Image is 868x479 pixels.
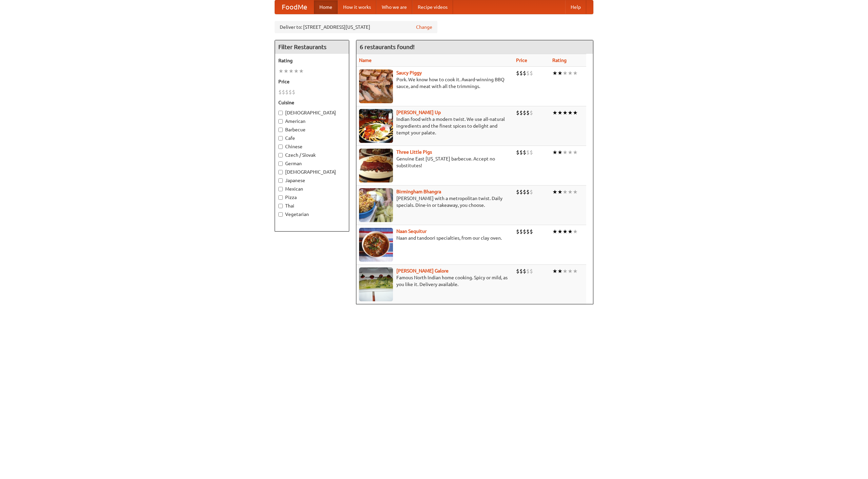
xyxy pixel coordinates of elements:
[338,0,376,14] a: How it works
[359,76,511,90] p: Pork. We know how to cook it. Award-winning BBQ sauce, and meat with all the trimmings.
[519,188,523,196] li: $
[573,109,578,116] li: ★
[278,170,283,174] input: [DEMOGRAPHIC_DATA]
[563,69,568,77] li: ★
[278,186,346,192] label: Mexican
[278,211,346,218] label: Vegetarian
[516,149,519,156] li: $
[523,69,526,77] li: $
[396,149,432,155] a: Three Little Pigs
[552,188,557,196] li: ★
[359,109,393,143] img: curryup.jpg
[552,58,567,63] a: Rating
[530,267,533,275] li: $
[568,149,573,156] li: ★
[552,109,557,116] li: ★
[563,188,568,196] li: ★
[278,160,346,167] label: German
[568,188,573,196] li: ★
[278,136,283,140] input: Cafe
[278,99,346,106] h5: Cuisine
[278,152,346,158] label: Czech / Slovak
[557,149,563,156] li: ★
[516,267,519,275] li: $
[526,188,530,196] li: $
[359,188,393,222] img: bhangra.jpg
[412,0,453,14] a: Recipe videos
[278,128,283,132] input: Barbecue
[278,57,346,64] h5: Rating
[526,267,530,275] li: $
[278,119,283,124] input: American
[278,145,283,149] input: Chinese
[278,78,346,85] h5: Price
[557,69,563,77] li: ★
[278,187,283,191] input: Mexican
[568,228,573,235] li: ★
[278,135,346,141] label: Cafe
[573,267,578,275] li: ★
[530,228,533,235] li: $
[359,116,511,136] p: Indian food with a modern twist. We use all-natural ingredients and the finest spices to delight ...
[573,69,578,77] li: ★
[563,109,568,116] li: ★
[573,188,578,196] li: ★
[557,267,563,275] li: ★
[283,67,289,75] li: ★
[523,109,526,116] li: $
[530,188,533,196] li: $
[359,267,393,301] img: currygalore.jpg
[552,69,557,77] li: ★
[396,70,422,75] a: Saucy Piggy
[552,267,557,275] li: ★
[396,189,441,194] a: Birmingham Bhangra
[552,228,557,235] li: ★
[278,143,346,150] label: Chinese
[359,195,511,209] p: [PERSON_NAME] with a metropolitan twist. Daily specials. Dine-in or takeaway, you choose.
[275,0,314,14] a: FoodMe
[563,267,568,275] li: ★
[278,194,346,201] label: Pizza
[359,274,511,288] p: Famous North Indian home cooking. Spicy or mild, as you like it. Delivery available.
[526,69,530,77] li: $
[563,228,568,235] li: ★
[289,67,294,75] li: ★
[523,267,526,275] li: $
[568,109,573,116] li: ★
[516,228,519,235] li: $
[278,161,283,166] input: German
[359,235,511,241] p: Naan and tandoori specialties, from our clay oven.
[278,178,283,183] input: Japanese
[557,109,563,116] li: ★
[359,58,372,63] a: Name
[299,67,304,75] li: ★
[285,88,289,96] li: $
[568,267,573,275] li: ★
[396,110,441,115] a: [PERSON_NAME] Up
[516,109,519,116] li: $
[275,40,349,54] h4: Filter Restaurants
[278,212,283,217] input: Vegetarian
[314,0,338,14] a: Home
[360,44,415,50] ng-pluralize: 6 restaurants found!
[523,228,526,235] li: $
[519,109,523,116] li: $
[557,228,563,235] li: ★
[278,177,346,184] label: Japanese
[396,268,449,274] a: [PERSON_NAME] Galore
[519,69,523,77] li: $
[278,109,346,116] label: [DEMOGRAPHIC_DATA]
[565,0,586,14] a: Help
[278,67,283,75] li: ★
[530,109,533,116] li: $
[568,69,573,77] li: ★
[275,21,437,33] div: Deliver to: [STREET_ADDRESS][US_STATE]
[278,126,346,133] label: Barbecue
[519,267,523,275] li: $
[516,69,519,77] li: $
[526,228,530,235] li: $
